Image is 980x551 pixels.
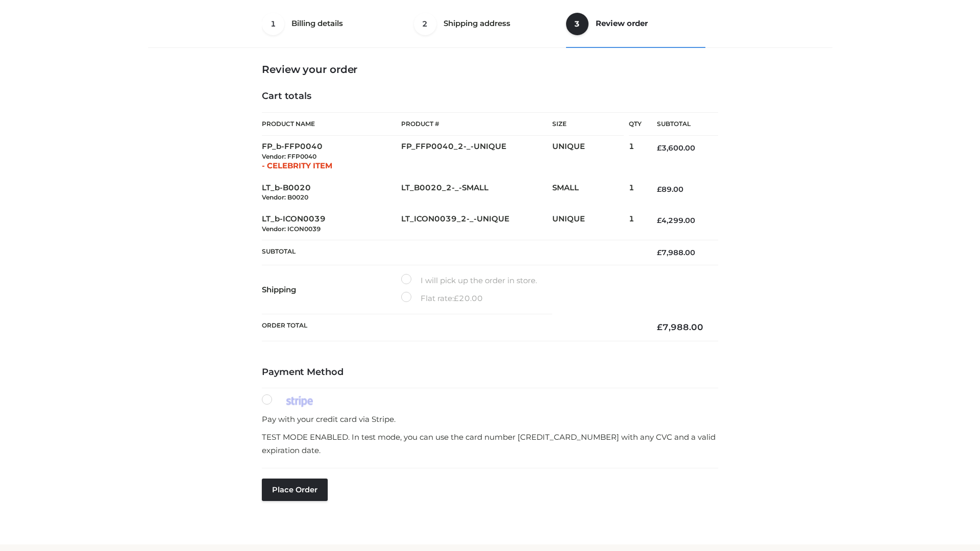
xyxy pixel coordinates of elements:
[262,177,401,209] td: LT_b-B0020
[262,225,321,233] small: Vendor: ICON0039
[657,248,661,257] span: £
[262,63,718,76] h3: Review your order
[657,216,661,225] span: £
[401,136,552,177] td: FP_FFP0040_2-_-UNIQUE
[629,112,642,136] th: Qty
[454,293,483,303] bdi: 20.00
[657,143,695,153] bdi: 3,600.00
[629,177,642,209] td: 1
[657,248,695,257] bdi: 7,988.00
[401,274,537,287] label: I will pick up the order in store.
[262,479,328,501] button: Place order
[552,208,629,240] td: UNIQUE
[657,143,661,153] span: £
[262,161,332,170] span: - CELEBRITY ITEM
[401,177,552,209] td: LT_B0020_2-_-SMALL
[262,240,642,265] th: Subtotal
[657,185,683,194] bdi: 89.00
[657,322,663,332] span: £
[262,431,718,457] p: TEST MODE ENABLED. In test mode, you can use the card number [CREDIT_CARD_NUMBER] with any CVC an...
[401,112,552,136] th: Product #
[262,367,718,378] h4: Payment Method
[629,136,642,177] td: 1
[552,113,624,136] th: Size
[262,91,718,102] h4: Cart totals
[642,113,718,136] th: Subtotal
[262,193,308,201] small: Vendor: B0020
[552,136,629,177] td: UNIQUE
[401,208,552,240] td: LT_ICON0039_2-_-UNIQUE
[454,293,459,303] span: £
[262,208,401,240] td: LT_b-ICON0039
[552,177,629,209] td: SMALL
[262,153,316,160] small: Vendor: FFP0040
[657,185,661,194] span: £
[262,136,401,177] td: FP_b-FFP0040
[657,322,703,332] bdi: 7,988.00
[401,292,483,305] label: Flat rate:
[262,413,718,426] p: Pay with your credit card via Stripe.
[262,265,401,314] th: Shipping
[262,112,401,136] th: Product Name
[262,314,642,341] th: Order Total
[657,216,695,225] bdi: 4,299.00
[629,208,642,240] td: 1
